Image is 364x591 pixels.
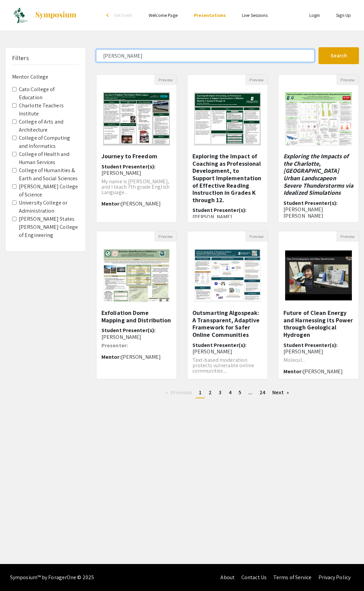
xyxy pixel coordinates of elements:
span: Text-based moderation protects vulnerable online communities ... [192,356,254,374]
h6: Student Presenter(s): [192,342,263,355]
a: Terms of Service [273,574,312,581]
button: Preview [336,231,359,242]
span: 3 [219,389,221,396]
span: 5 [239,389,241,396]
div: Open Presentation <p>Outsmarting Algospeak: A Transparent, Adaptive Framework for Safer Online Co... [187,231,268,379]
a: Presentations [194,12,226,18]
label: College of Humanities & Earth and Social Sciences [19,166,79,183]
label: College of Computing and Informatics [19,134,79,150]
h6: Student Presenter(s): [101,163,172,176]
img: Symposium by ForagerOne [35,11,77,19]
span: [PERSON_NAME] [121,353,161,360]
p: Molecul... [283,357,354,363]
img: <p><span style="background-color: transparent; color: rgb(0, 0, 0);">Exploring the Impact of Coac... [187,85,268,152]
button: Search [318,47,359,64]
label: College of Health and Human Services [19,150,79,166]
div: Symposium™ by ForagerOne © 2025 [10,564,94,591]
div: Open Presentation <p class="ql-align-center"><em style="background-color: transparent; color: rgb... [278,74,359,223]
ul: Pagination [96,387,359,398]
h6: Mentor College [12,74,79,80]
span: [PERSON_NAME] [101,333,141,341]
h5: Exploring the Impact of Coaching as Professional Development, to Support Implementation of Effect... [192,153,263,204]
span: 2 [209,389,212,396]
a: Privacy Policy [318,574,351,581]
a: Login [309,12,320,18]
a: Next page [269,387,292,398]
em: Exploring the Impacts of the Charlotte, [GEOGRAPHIC_DATA] Urban Landscape [283,152,348,182]
div: Open Presentation <p>Journey to Freedom</p> [96,74,177,223]
span: 1 [199,389,202,396]
button: Preview [336,75,359,85]
h6: Student Presenter(s): [192,207,263,220]
img: <p>Journey to Freedom</p> [96,85,177,152]
button: Preview [154,75,177,85]
iframe: Chat [5,561,29,586]
div: Open Presentation <p class="ql-align-justify"><strong>Future of Clean Energy and Harnessing its P... [278,231,359,379]
a: Summer Research Symposium 2025 [5,7,77,24]
img: <p>Exfoliation Dome Mapping and Distribution</p> [96,242,177,309]
span: Previous [171,389,192,396]
a: Welcome Page [149,12,178,18]
a: About [220,574,235,581]
div: Open Presentation <p>Exfoliation Dome Mapping and Distribution</p> [96,231,177,379]
h5: Outsmarting Algospeak: A Transparent, Adaptive Framework for Safer Online Communities [192,309,263,338]
h6: Student Presenter(s): [101,327,172,340]
span: [PERSON_NAME] [192,213,232,220]
label: [PERSON_NAME] College of Science [19,183,79,199]
img: Summer Research Symposium 2025 [13,7,28,24]
img: <p class="ql-align-center"><em style="background-color: transparent; color: rgb(0, 0, 0);">Explor... [278,85,359,152]
span: [PERSON_NAME] [101,169,141,177]
a: Live Sessions [242,12,268,18]
span: ... [248,389,252,396]
div: arrow_back_ios [107,13,111,17]
button: Preview [154,231,177,242]
h5: Exfoliation Dome Mapping and Distribution [101,309,172,324]
h5: Future of Clean Energy and Harnessing its Power through Geological Hydrogen [283,309,354,338]
label: Charlotte Teachers Institute [19,102,79,118]
h6: Student Presenter(s): [283,342,354,355]
span: [PERSON_NAME] [192,348,232,355]
h6: Student Presenter(s): [283,200,354,219]
div: Open Presentation <p><span style="background-color: transparent; color: rgb(0, 0, 0);">Exploring ... [187,74,268,223]
span: [PERSON_NAME] [121,200,161,207]
label: [PERSON_NAME] States [PERSON_NAME] College of Engineering [19,215,79,239]
span: Exit Event [114,12,132,18]
span: 24 [260,389,265,396]
label: College of Arts and Architecture [19,118,79,134]
span: [PERSON_NAME] [303,368,343,375]
span: [PERSON_NAME] [283,348,323,355]
span: My name is [PERSON_NAME], and I teach 7th grade English Language... [101,178,170,196]
span: Mentor: [101,353,121,360]
span: Mentor: [101,200,121,207]
span: [PERSON_NAME] [PERSON_NAME] [283,206,323,219]
label: University College or Administration [19,199,79,215]
img: <p class="ql-align-justify"><strong>Future of Clean Energy and Harnessing its Power through Geolo... [278,244,359,307]
button: Preview [245,75,268,85]
a: Contact Us [241,574,267,581]
span: 4 [229,389,232,396]
a: Sign Up [336,12,351,18]
label: Cato College of Education [19,85,79,102]
button: Preview [245,231,268,242]
h5: Filters [12,54,29,62]
h5: Journey to Freedom [101,153,172,160]
em: on Severe Thunderstorms via Idealized Simulations [283,174,353,196]
strong: Presenter: [101,342,128,349]
input: Search Keyword(s) Or Author(s) [96,49,314,62]
img: <p>Outsmarting Algospeak: A Transparent, Adaptive Framework for Safer Online Communities</p> [187,242,268,309]
span: Mentor: [283,368,303,375]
